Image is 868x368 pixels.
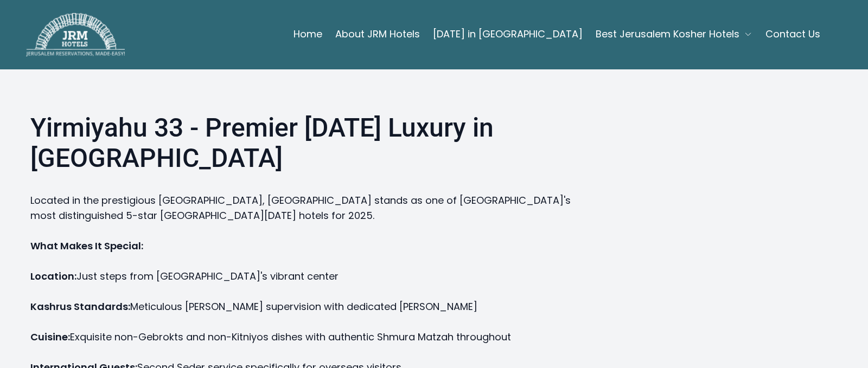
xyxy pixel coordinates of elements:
a: About JRM Hotels [335,23,420,45]
strong: Kashrus Standards: [30,300,130,313]
strong: What Makes It Special: [30,239,143,253]
a: Home [293,23,322,45]
button: Best Jerusalem Kosher Hotels [596,23,752,45]
img: JRM Hotels [26,13,125,56]
strong: Cuisine: [30,330,70,344]
h2: Yirmiyahu 33 - Premier [DATE] Luxury in [GEOGRAPHIC_DATA] [30,113,586,178]
strong: Location: [30,269,76,283]
span: Best Jerusalem Kosher Hotels [596,27,739,42]
a: [DATE] in [GEOGRAPHIC_DATA] [433,23,583,45]
a: Contact Us [765,23,820,45]
p: Located in the prestigious [GEOGRAPHIC_DATA], [GEOGRAPHIC_DATA] stands as one of [GEOGRAPHIC_DATA... [30,193,586,223]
